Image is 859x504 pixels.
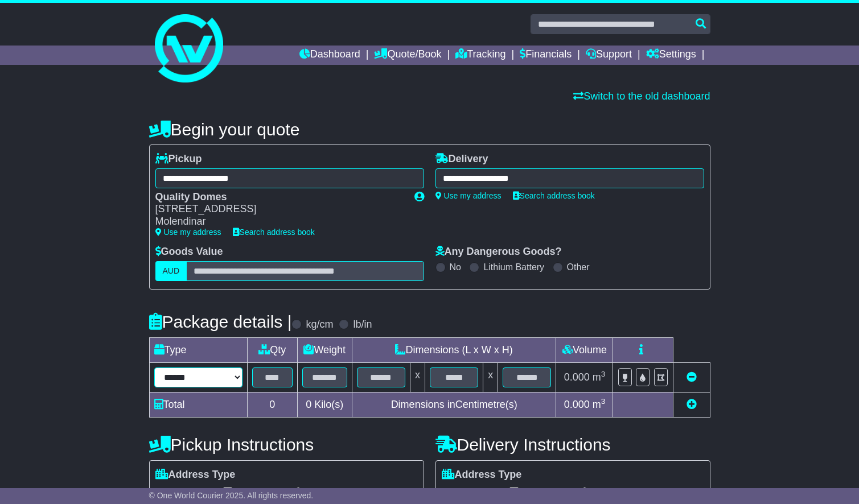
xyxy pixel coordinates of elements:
[435,435,710,454] h4: Delivery Instructions
[247,337,297,362] td: Qty
[593,371,606,383] span: m
[520,46,572,65] a: Financials
[508,484,568,501] span: Commercial
[586,46,632,65] a: Support
[155,484,211,501] span: Residential
[567,262,590,272] label: Other
[297,392,352,417] td: Kilo(s)
[297,337,352,362] td: Weight
[149,491,314,500] span: © One World Courier 2025. All rights reserved.
[450,262,461,272] label: No
[233,228,315,237] a: Search address book
[374,46,441,65] a: Quote/Book
[293,484,369,501] span: Air & Sea Depot
[352,392,556,417] td: Dimensions in Centimetre(s)
[442,469,522,481] label: Address Type
[155,203,403,216] div: [STREET_ADDRESS]
[155,261,187,281] label: AUD
[155,216,403,228] div: Molendinar
[352,337,556,362] td: Dimensions (L x W x H)
[149,120,710,139] h4: Begin your quote
[601,370,606,378] sup: 3
[353,319,372,331] label: lb/in
[455,46,505,65] a: Tracking
[155,191,403,204] div: Quality Domes
[410,362,425,392] td: x
[579,484,656,501] span: Air & Sea Depot
[435,153,488,166] label: Delivery
[573,90,710,102] a: Switch to the old dashboard
[435,191,502,200] a: Use my address
[306,399,311,410] span: 0
[483,262,544,272] label: Lithium Battery
[299,46,360,65] a: Dashboard
[155,469,236,481] label: Address Type
[646,46,696,65] a: Settings
[601,397,606,406] sup: 3
[564,371,590,383] span: 0.000
[155,228,221,237] a: Use my address
[149,312,292,331] h4: Package details |
[247,392,297,417] td: 0
[564,399,590,410] span: 0.000
[483,362,498,392] td: x
[222,484,281,501] span: Commercial
[593,399,606,410] span: m
[149,435,424,454] h4: Pickup Instructions
[687,399,697,410] a: Add new item
[149,337,247,362] td: Type
[155,246,223,258] label: Goods Value
[556,337,613,362] td: Volume
[435,246,562,258] label: Any Dangerous Goods?
[513,191,595,200] a: Search address book
[149,392,247,417] td: Total
[155,153,202,166] label: Pickup
[306,319,333,331] label: kg/cm
[687,371,697,383] a: Remove this item
[442,484,497,501] span: Residential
